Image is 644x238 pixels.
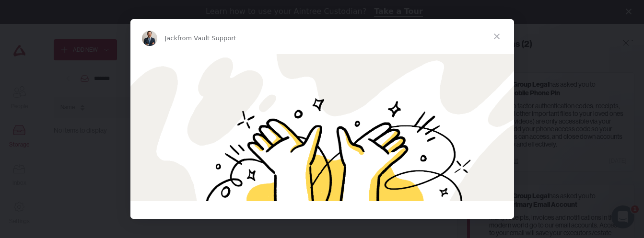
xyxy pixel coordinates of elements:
[142,31,157,46] img: Profile image for Jack
[480,19,514,54] span: Close
[626,9,635,14] div: Close
[165,34,177,42] span: Jack
[374,7,423,17] a: Take a Tour
[206,7,366,16] div: Learn how to use your Aintree Custodian?
[177,34,236,42] span: from Vault Support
